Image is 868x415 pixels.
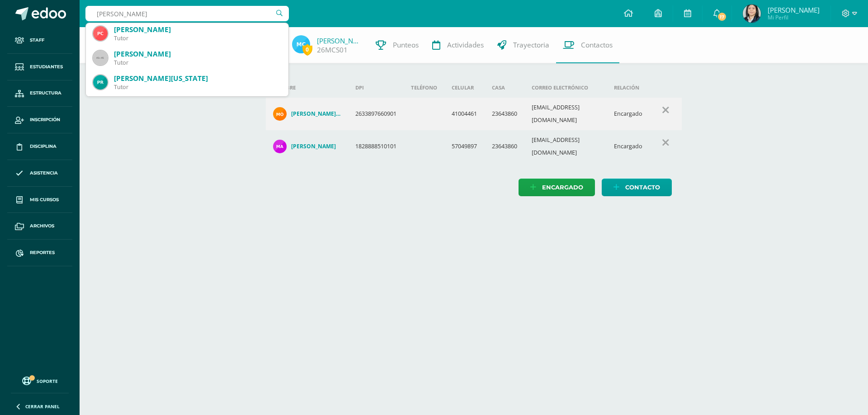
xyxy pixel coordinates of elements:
[30,249,55,256] span: Reportes
[369,27,425,63] a: Punteos
[348,98,404,130] td: 2633897660901
[524,130,607,163] td: [EMAIL_ADDRESS][DOMAIN_NAME]
[7,160,72,187] a: Asistencia
[485,98,524,130] td: 23643860
[114,83,281,91] div: Tutor
[556,27,619,63] a: Contactos
[30,222,54,230] span: Archivos
[625,179,660,196] span: Contacto
[7,107,72,133] a: Inscripción
[404,78,444,98] th: Teléfono
[291,110,341,118] h4: [PERSON_NAME] [PERSON_NAME]
[7,27,72,54] a: Staff
[7,133,72,160] a: Disciplina
[11,374,69,387] a: Soporte
[444,98,484,130] td: 41004461
[273,140,287,153] img: 780614c4595f855661093e5ed4b06a15.png
[114,25,281,34] div: [PERSON_NAME]
[30,143,57,150] span: Disciplina
[93,51,108,65] img: 45x45
[93,75,108,90] img: c874687d19a64fc7c6f03c471ea192bb.png
[25,403,60,410] span: Cerrar panel
[768,14,820,21] span: Mi Perfil
[491,27,556,63] a: Trayectoria
[85,6,289,21] input: Busca un usuario...
[519,179,595,196] a: Encargado
[317,36,362,45] a: [PERSON_NAME]
[425,27,491,63] a: Actividades
[7,213,72,240] a: Archivos
[317,45,348,55] a: 26MCS01
[302,44,312,55] span: 0
[524,78,607,98] th: Correo electrónico
[607,130,650,163] td: Encargado
[114,34,281,42] div: Tutor
[7,80,72,107] a: Estructura
[93,26,108,41] img: 6ad28f8135d89f58656e7159c26e51b0.png
[444,78,484,98] th: Celular
[114,49,281,59] div: [PERSON_NAME]
[30,37,44,44] span: Staff
[393,40,419,50] span: Punteos
[485,130,524,163] td: 23643860
[513,40,549,50] span: Trayectoria
[266,78,348,98] th: Nombre
[602,179,672,196] a: Contacto
[607,78,650,98] th: Relación
[37,378,58,384] span: Soporte
[273,140,341,153] a: [PERSON_NAME]
[7,240,72,266] a: Reportes
[7,187,72,213] a: Mis cursos
[348,78,404,98] th: DPI
[581,40,613,50] span: Contactos
[447,40,484,50] span: Actividades
[273,107,287,121] img: 91bf85ecb1b2cadae1b37e4b8a000f69.png
[444,130,484,163] td: 57049897
[607,98,650,130] td: Encargado
[485,78,524,98] th: Casa
[348,130,404,163] td: 1828888510101
[30,196,59,203] span: Mis cursos
[768,5,820,14] span: [PERSON_NAME]
[717,12,727,22] span: 17
[292,35,310,53] img: b7e1722d32a6b1fd2608eb4696bfbdac.png
[30,63,63,71] span: Estudiantes
[291,143,336,150] h4: [PERSON_NAME]
[542,179,583,196] span: Encargado
[30,116,60,123] span: Inscripción
[30,170,58,177] span: Asistencia
[524,98,607,130] td: [EMAIL_ADDRESS][DOMAIN_NAME]
[743,5,761,23] img: ab5b52e538c9069687ecb61632cf326d.png
[30,90,61,97] span: Estructura
[7,54,72,80] a: Estudiantes
[114,74,281,83] div: [PERSON_NAME][US_STATE]
[114,59,281,66] div: Tutor
[273,107,341,121] a: [PERSON_NAME] [PERSON_NAME]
